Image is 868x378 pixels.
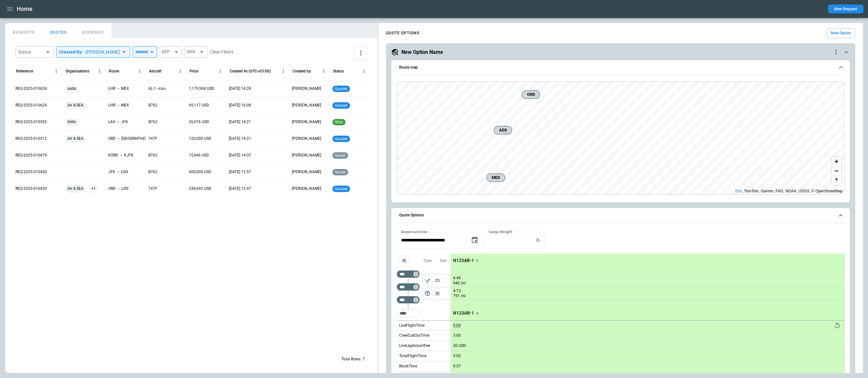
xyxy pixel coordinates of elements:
[15,103,47,108] p: REQ-2025-010624
[828,4,864,13] button: New Request
[334,120,344,124] span: won
[65,97,86,113] span: Air & SEA
[397,208,844,223] button: Quote Options
[341,357,361,362] p: Total Rows:
[401,49,443,56] h5: New Option Name
[16,69,33,73] div: Reference
[453,258,474,263] p: N123AB-1
[334,170,347,174] span: saved
[160,46,182,58] div: DEP
[397,296,420,304] div: Too short
[334,87,349,91] span: quoted
[108,169,128,175] p: JFK → LGG
[189,86,214,91] p: 1,179,568 USD
[229,119,251,125] p: [DATE] 14:21
[453,289,461,293] p: 4:13
[148,136,157,141] p: 747F
[148,186,157,191] p: 747F
[386,32,419,35] h4: QUOTE OPTIONS
[15,153,47,158] p: REQ-2025-010479
[229,169,251,175] p: [DATE] 12:57
[108,186,128,191] p: ORD → LGG
[15,86,47,91] p: REQ-2025-010624
[230,69,271,73] div: Created At (UTC+03:00)
[536,238,540,243] p: lb
[423,276,432,286] span: Type of sector
[423,258,432,264] p: Type
[148,153,157,158] p: B762
[468,234,481,247] button: Choose date, selected date is Jul 12, 2025
[397,81,844,195] div: Route map
[735,189,742,193] a: Esri
[489,229,512,234] label: Cargo Weight
[399,343,430,349] p: LiveLegAirportFee
[210,48,233,56] button: Clear Filters
[65,181,86,197] span: Air & SEA
[292,103,321,108] p: [PERSON_NAME]
[435,274,451,287] p: 25
[453,293,460,299] p: 791
[279,67,288,76] button: Created At (UTC+03:00) column menu
[399,323,425,328] p: LiveFlightTime
[735,188,843,194] div: , TomTom, Garmin, FAO, NOAA, USGS, © OpenStreetMap
[391,48,850,56] button: New Option Namequote-option-actions
[108,153,134,158] p: KORD → KJFK
[15,119,47,125] p: REQ-2025-010592
[18,49,44,55] div: Status
[148,169,157,175] p: B762
[525,91,537,98] span: ORD
[292,136,321,141] p: [PERSON_NAME]
[399,333,429,338] p: CrewCallOutTime
[399,65,418,70] h6: Route map
[832,166,841,175] button: Zoom out
[827,28,855,38] button: New Option
[66,69,89,73] div: Organisations
[42,23,75,38] button: QUOTES
[85,49,120,55] div: [PERSON_NAME]
[189,103,209,108] p: 69,117 USD
[95,67,104,76] button: Organisations column menu
[148,119,157,125] p: B762
[359,67,368,76] button: Status column menu
[135,67,144,76] button: Route column menu
[453,333,461,338] p: 3:00
[108,86,129,91] p: LHR → MEX
[423,276,432,286] button: left aligned
[148,103,157,108] p: B762
[216,67,225,76] button: Price column menu
[149,69,162,73] div: Aircraft
[453,281,460,286] p: 942
[185,46,207,58] div: ARR
[397,60,844,75] button: Route map
[832,48,840,56] div: quote-option-actions
[334,187,349,191] span: quoted
[108,119,128,125] p: LAX → JFK
[15,186,47,191] p: REQ-2025-010420
[399,256,409,265] span: Aircraft selection
[461,293,466,299] p: mi
[229,153,251,158] p: [DATE] 14:07
[65,130,86,147] span: Air & SEA
[189,136,211,141] p: 120,000 USD
[363,357,365,362] p: 7
[292,86,321,91] p: [PERSON_NAME]
[108,103,129,108] p: LHR → MEX
[453,343,466,348] p: 20 USD
[423,289,432,298] button: left aligned
[397,309,420,317] div: Too short
[453,323,461,328] p: 5:00
[397,270,420,278] div: Too short
[89,181,98,197] span: +1
[334,103,349,108] span: quoted
[292,153,321,158] p: [PERSON_NAME]
[292,169,321,175] p: [PERSON_NAME]
[109,69,119,73] div: Route
[461,281,466,286] p: mi
[229,103,251,108] p: [DATE] 16:08
[189,186,211,191] p: 338,692 USD
[832,175,841,185] button: Reset bearing to north
[832,157,841,166] button: Zoom in
[334,137,349,141] span: quoted
[15,136,47,141] p: REQ-2025-010512
[229,86,251,91] p: [DATE] 14:28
